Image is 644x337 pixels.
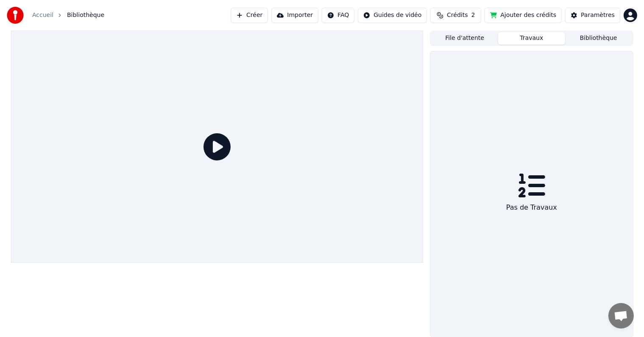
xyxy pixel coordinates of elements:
button: Ajouter des crédits [485,8,562,23]
button: Importer [271,8,318,23]
nav: breadcrumb [32,11,104,20]
div: Pas de Travaux [503,199,560,216]
span: Bibliothèque [67,11,104,20]
button: File d'attente [431,32,498,45]
button: Créer [231,8,268,23]
button: Guides de vidéo [358,8,427,23]
button: Travaux [498,32,565,45]
img: youka [7,7,24,24]
button: Bibliothèque [565,32,632,45]
button: FAQ [322,8,354,23]
span: 2 [471,11,475,20]
span: Crédits [447,11,468,20]
button: Paramètres [565,8,620,23]
div: Paramètres [581,11,615,20]
a: Accueil [32,11,53,20]
button: Crédits2 [430,8,481,23]
a: Ouvrir le chat [608,303,634,329]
